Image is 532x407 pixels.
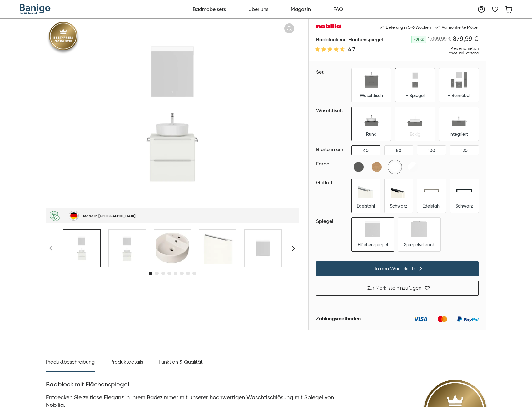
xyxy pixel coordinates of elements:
h2: 879,99 € [453,36,479,43]
img: Made in Germany [69,211,79,221]
div: Waschtisch [360,93,383,98]
div: Farbe [316,160,349,168]
div: 80 [396,148,401,153]
a: Warenkorb [503,3,515,16]
div: 100 [428,148,435,153]
div: 120 [461,148,468,153]
div: Griffart [316,179,349,186]
li: Lieferung in 5-6 Wochen [379,24,431,30]
img: Banigo Badblock mit Flächenspiegel 3 [201,232,234,264]
button: In den Warenkorb [316,261,479,276]
img: Nobilia Markenlogo [316,24,341,30]
a: Merkliste [489,3,501,16]
a: Über uns [245,2,272,16]
h3: Badblock mit Flächenspiegel [46,380,336,389]
div: Breite in cm [316,146,349,153]
img: + Beimöbel [451,72,467,88]
div: Preis einschließlich MwSt. inkl. Versand [385,46,478,56]
img: Flächenspiegel [365,221,380,237]
div: Rund [366,131,377,137]
img: SSL - Verschlüsselt [50,211,60,221]
img: Mastercard Logo [437,316,447,322]
img: Schwarz [456,183,472,198]
img: Integriert [451,111,467,126]
img: Banigo [20,4,51,15]
a: Mein Account [475,3,488,16]
div: Flächenspiegel [358,242,388,248]
div: Produktbeschreibung [46,358,95,372]
img: PayPal Logo [457,316,479,322]
div: Edelstahl [357,203,375,209]
div: Schwarz [455,203,473,209]
div: + Spiegel [406,93,425,98]
div: Made in [GEOGRAPHIC_DATA] [83,213,136,218]
img: Eiche Sierra [370,160,384,174]
a: 4.7 [316,46,385,52]
div: Waschtisch [316,107,349,115]
img: Alpinweiß Hochglanz [406,160,420,174]
img: Spiegelschrank [411,221,427,237]
img: Banigo Badblock mit Flächenspiegel 0 [66,232,98,264]
img: Schwarz [391,183,406,198]
div: Produktdetails [110,358,143,372]
div: 60 [363,148,369,153]
img: Alpinweiß supermatt [388,160,402,174]
img: Banigo Badblock mit Flächenspiegel 1 [111,232,143,264]
div: + Beimöbel [448,93,470,98]
h1: Badblock mit Flächenspiegel [316,36,385,43]
img: Banigo Badblock mit Flächenspiegel 2 [156,232,189,264]
img: Waschtisch [364,72,379,88]
div: Funktion & Qualität [159,358,203,372]
div: Schwarz [390,203,407,209]
img: Badblock mit Flächenspiegel [46,19,299,208]
div: Spiegelschrank [404,242,435,248]
img: Visa Logo [414,317,427,321]
li: Vormontierte Möbel [435,24,479,30]
div: Spiegel [316,218,349,225]
span: In den Warenkorb [375,266,415,272]
img: Edelstahl [424,183,439,198]
div: Set [316,68,349,76]
img: Edelstahl [358,183,374,198]
div: Zahlungsmethoden [316,315,361,322]
a: Magazin [287,2,314,16]
img: Schiefergrau Hochglanz [352,160,365,174]
img: Rund [364,111,379,126]
div: 4.7 [348,46,355,52]
span: 1.099,99 € [427,37,452,42]
button: Zur Merkliste hinzufügen [316,281,479,296]
div: Edelstahl [422,203,440,209]
span: Zur Merkliste hinzufügen [367,285,421,291]
a: FAQ [330,2,346,16]
img: + Spiegel [407,72,423,88]
div: Integriert [450,131,468,137]
a: Badmöbelsets [189,2,229,16]
img: Banigo Badblock mit Flächenspiegel 4 [247,232,279,264]
div: -20% [411,36,426,43]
